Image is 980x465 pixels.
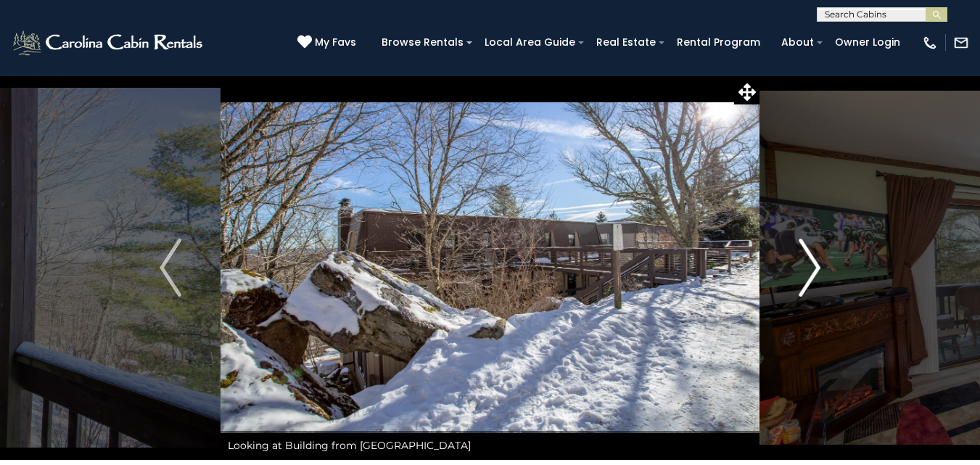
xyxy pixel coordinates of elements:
span: My Favs [315,35,356,50]
button: Previous [120,75,221,460]
a: Rental Program [670,31,767,54]
img: phone-regular-white.png [922,35,938,51]
img: arrow [160,239,181,297]
div: Looking at Building from [GEOGRAPHIC_DATA] [221,431,759,460]
a: About [774,31,821,54]
img: White-1-2.png [11,28,207,57]
img: arrow [799,239,820,297]
button: Next [759,75,860,460]
img: mail-regular-white.png [953,35,969,51]
a: Real Estate [589,31,663,54]
a: Local Area Guide [477,31,582,54]
a: My Favs [297,35,360,51]
a: Owner Login [828,31,907,54]
a: Browse Rentals [374,31,471,54]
